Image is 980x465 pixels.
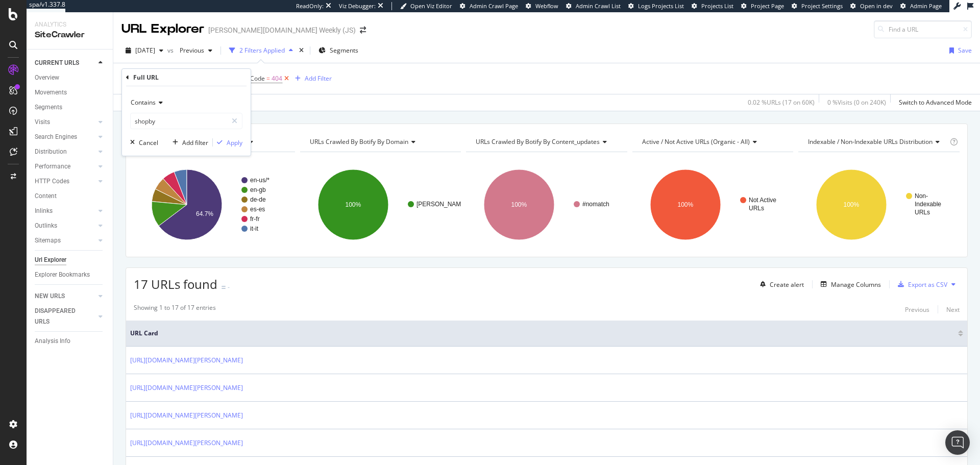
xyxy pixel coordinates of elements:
div: 0.02 % URLs ( 17 on 60K ) [748,98,815,107]
div: [PERSON_NAME][DOMAIN_NAME] Weekly (JS) [208,25,356,35]
div: NEW URLS [35,291,65,302]
span: 404 [272,71,282,86]
button: Previous [905,303,929,315]
div: Content [35,191,57,202]
a: Open in dev [850,2,893,10]
a: Movements [35,87,106,98]
button: Previous [176,42,216,59]
button: Apply [213,137,242,148]
a: Admin Page [900,2,942,10]
span: 17 URLs found [134,276,217,292]
div: Create alert [770,280,804,289]
a: Search Engines [35,132,95,142]
span: Indexable / Non-Indexable URLs distribution [808,137,933,146]
span: Admin Page [910,2,942,10]
div: Viz Debugger: [339,2,376,10]
a: DISAPPEARED URLS [35,306,95,327]
span: Project Page [751,2,784,10]
div: Visits [35,117,50,128]
div: Switch to Advanced Mode [899,98,972,107]
div: Cancel [139,138,158,147]
div: Outlinks [35,221,57,231]
button: [DATE] [121,42,167,59]
span: Projects List [701,2,733,10]
svg: A chart. [632,160,794,249]
div: Explorer Bookmarks [35,270,90,280]
a: NEW URLS [35,291,95,302]
span: Logs Projects List [638,2,684,10]
a: [URL][DOMAIN_NAME][PERSON_NAME] [130,410,243,421]
h4: URLs Crawled By Botify By content_updates [474,134,618,150]
div: SiteCrawler [35,29,105,41]
div: Analysis Info [35,336,70,347]
div: Showing 1 to 17 of 17 entries [134,303,216,315]
text: 64.7% [196,210,213,217]
text: en-us/* [250,177,269,184]
text: 100% [345,201,361,208]
div: 0 % Visits ( 0 on 240K ) [827,98,886,107]
button: 2 Filters Applied [225,42,297,59]
div: 2 Filters Applied [239,46,285,55]
span: Admin Crawl Page [470,2,518,10]
div: Performance [35,161,70,172]
span: Open Viz Editor [410,2,452,10]
span: URL Card [130,329,955,338]
text: en-gb [250,186,266,193]
a: Distribution [35,146,95,157]
span: Contains [131,98,156,107]
text: 100% [511,201,527,208]
svg: A chart. [134,160,295,249]
a: [URL][DOMAIN_NAME][PERSON_NAME] [130,438,243,448]
div: Url Explorer [35,255,66,265]
div: ReadOnly: [296,2,324,10]
a: Project Page [741,2,784,10]
span: Previous [176,46,204,55]
a: Inlinks [35,206,95,216]
a: Projects List [692,2,733,10]
a: Analysis Info [35,336,106,347]
div: arrow-right-arrow-left [360,27,366,34]
h4: Active / Not Active URLs [640,134,785,150]
div: Distribution [35,146,67,157]
text: it-it [250,225,259,232]
svg: A chart. [798,160,960,249]
a: Url Explorer [35,255,106,265]
span: Active / Not Active URLs (organic - all) [642,137,750,146]
a: Overview [35,72,106,83]
div: Save [958,46,972,55]
text: fr-fr [250,215,260,223]
span: URLs Crawled By Botify By content_updates [476,137,600,146]
span: Admin Crawl List [576,2,621,10]
div: Sitemaps [35,235,61,246]
div: Segments [35,102,62,113]
button: Switch to Advanced Mode [895,94,972,111]
h4: URLs Crawled By Botify By domain [308,134,452,150]
a: Webflow [526,2,558,10]
div: Overview [35,72,59,83]
a: Admin Crawl Page [460,2,518,10]
div: Manage Columns [831,280,881,289]
div: Analytics [35,20,105,29]
svg: A chart. [300,160,461,249]
button: Create alert [756,276,804,292]
a: [URL][DOMAIN_NAME][PERSON_NAME] [130,355,243,365]
text: de-de [250,196,266,203]
text: Indexable [915,201,941,208]
div: Movements [35,87,67,98]
a: CURRENT URLS [35,58,95,68]
a: Outlinks [35,221,95,231]
a: Visits [35,117,95,128]
svg: A chart. [466,160,627,249]
a: Open Viz Editor [400,2,452,10]
a: Sitemaps [35,235,95,246]
button: Cancel [126,137,158,148]
div: Export as CSV [908,280,947,289]
a: Content [35,191,106,202]
div: Full URL [133,73,159,82]
a: Explorer Bookmarks [35,270,106,280]
span: = [266,74,270,83]
text: #nomatch [582,201,609,208]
